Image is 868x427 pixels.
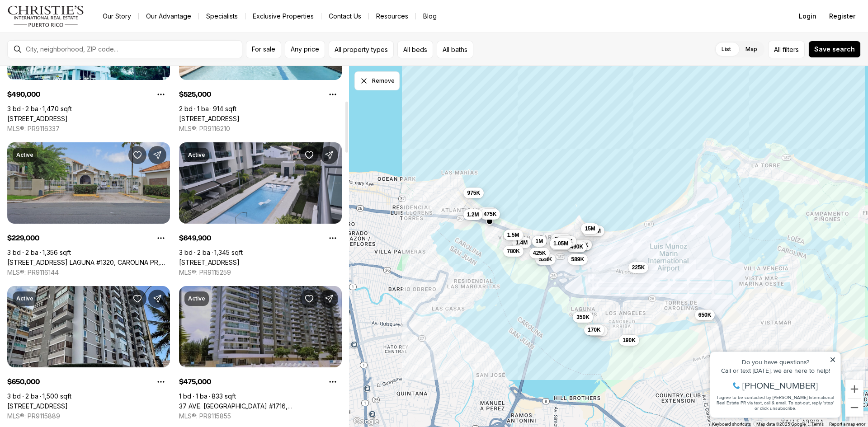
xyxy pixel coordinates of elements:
img: logo [7,5,85,27]
a: 120 AVE. LAGUNA #1320, CAROLINA PR, 00979 [7,258,170,267]
button: 780K [503,246,524,257]
button: 650K [695,310,715,320]
span: For sale [252,46,275,53]
p: Active [188,151,205,159]
button: 1.05M [550,238,572,249]
button: 975K [463,188,484,198]
p: Active [16,295,33,302]
button: Zoom out [845,399,863,417]
a: Specialists [199,10,245,23]
button: Save Property: 37 AVE. ISLA VERDE #1716 [300,290,318,308]
button: Save Property: 1 MARIGINAL BALDORIOTY ST #232 [300,146,318,164]
a: Blog [416,10,444,23]
span: 15M [585,225,595,232]
button: 425K [529,248,550,258]
span: 350K [576,314,590,321]
button: Property options [152,229,170,247]
button: Save search [808,41,861,58]
button: Save Property: 4123 ISLA VERDE AVENUE #203 [128,290,146,308]
button: 528K [535,254,556,265]
span: Any price [291,46,319,53]
button: Zoom in [845,380,863,398]
button: Contact Us [321,10,368,23]
span: Login [799,13,816,20]
span: Save search [814,46,855,53]
button: 1M [532,236,547,247]
span: filters [783,45,799,54]
button: 490K [566,241,587,252]
span: Map data ©2025 Google [756,422,806,427]
label: List [714,41,738,57]
button: 475K [556,236,576,247]
a: Report a map error [829,422,865,427]
button: Property options [324,85,342,103]
button: 375K [572,239,592,250]
button: All baths [437,41,473,58]
a: 1 MARIGINAL BALDORIOTY ST #232, CAROLINA PR, 00979 [179,258,240,267]
span: 650K [698,311,712,319]
span: 589K [571,256,585,263]
button: For sale [246,41,281,58]
button: Share Property [320,290,338,308]
button: 15M [581,223,599,234]
button: 170K [584,324,604,335]
button: All beds [397,41,433,58]
button: 1.4M [512,237,532,248]
a: 5803 RAQUET CLUB CALLE TARTAK ISLA VERDE/CAROL, CAROLINA PR, 00979 [179,115,240,123]
span: All [774,45,781,54]
span: 1M [536,238,543,245]
span: 1.05M [553,240,568,247]
span: Register [829,13,855,20]
button: All property types [329,41,394,58]
label: Map [738,41,764,57]
a: Terms (opens in new tab) [811,422,824,427]
span: 475K [560,238,573,245]
button: Property options [152,373,170,391]
button: Dismiss drawing [354,71,400,90]
span: 425K [533,249,546,257]
span: 170K [588,326,601,333]
button: 225K [628,262,649,273]
span: 1.5M [507,231,519,239]
button: Login [793,7,822,25]
button: 1.2M [463,209,483,220]
span: 528K [539,256,552,263]
span: 490K [570,243,583,250]
button: 375K [551,234,571,244]
span: 1.2M [467,211,479,218]
span: 225K [632,264,645,271]
button: Save Property: 120 AVE. LAGUNA #1320 [128,146,146,164]
button: Property options [324,229,342,247]
span: 190K [623,337,636,344]
p: Active [16,151,33,159]
span: 850K [481,209,495,216]
span: 780K [507,248,520,255]
button: Register [824,7,861,25]
span: I agree to be contacted by [PERSON_NAME] International Real Estate PR via text, call & email. To ... [11,56,129,73]
button: 475K [480,209,500,220]
a: 37 AVE. ISLA VERDE #1716, CAROLINA PR, 00979 [179,402,342,410]
button: Property options [152,85,170,103]
button: Property options [324,373,342,391]
a: 6400 ISLA VERDE AV #12 B, CAROLINA PR, 00979 [7,115,68,123]
button: Any price [285,41,325,58]
button: 190K [619,335,639,346]
span: 475K [484,211,497,218]
a: Our Advantage [139,10,198,23]
button: Allfilters [768,41,805,58]
button: Share Property [148,290,166,308]
button: 1.5M [504,230,523,240]
button: 850K [478,207,498,218]
span: 975K [467,189,480,197]
div: Call or text [DATE], we are here to help! [9,29,131,35]
span: 1.4M [516,239,528,246]
a: Resources [369,10,415,23]
a: Our Story [95,10,138,23]
button: 589K [568,254,588,265]
div: Do you have questions? [9,20,131,27]
p: Active [188,295,205,302]
span: [PHONE_NUMBER] [37,42,113,52]
a: Exclusive Properties [245,10,321,23]
button: Share Property [148,146,166,164]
